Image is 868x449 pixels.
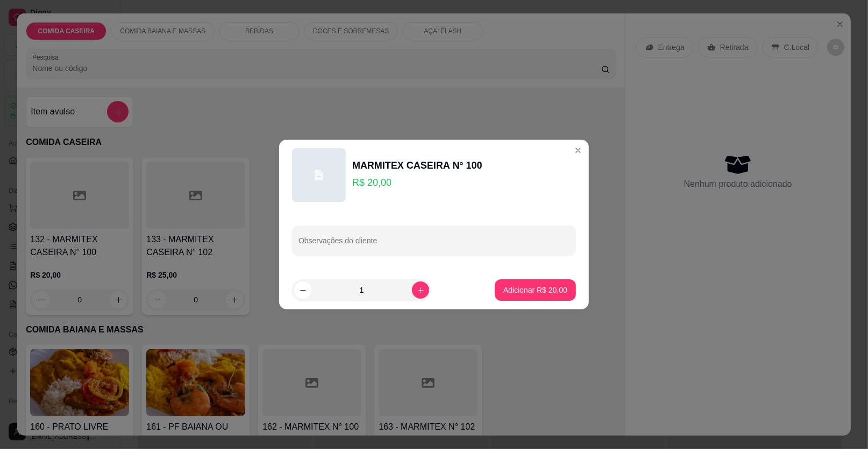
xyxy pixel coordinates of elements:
button: Close [570,142,587,159]
input: Observações do cliente [298,240,570,250]
p: R$ 20,00 [352,175,482,190]
button: Adicionar R$ 20,00 [495,279,576,301]
button: decrease-product-quantity [294,281,311,299]
button: increase-product-quantity [412,281,429,299]
div: MARMITEX CASEIRA N° 100 [352,158,482,173]
p: Adicionar R$ 20,00 [503,285,567,295]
